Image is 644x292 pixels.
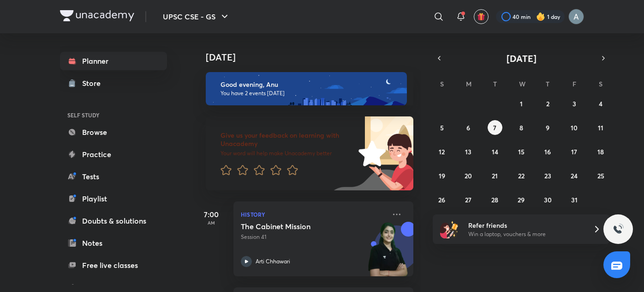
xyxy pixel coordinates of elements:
button: October 24, 2025 [567,168,582,183]
button: October 26, 2025 [435,192,449,207]
abbr: October 11, 2025 [598,123,603,132]
button: October 27, 2025 [461,192,476,207]
button: October 22, 2025 [514,168,529,183]
button: October 18, 2025 [593,144,608,159]
button: UPSC CSE - GS [157,7,236,26]
img: avatar [477,12,485,21]
abbr: October 5, 2025 [440,123,444,132]
abbr: October 27, 2025 [465,195,471,204]
a: Store [60,74,167,92]
abbr: October 9, 2025 [546,123,549,132]
button: October 9, 2025 [540,120,555,135]
abbr: October 21, 2025 [492,171,498,180]
a: Practice [60,145,167,164]
div: Store [82,78,106,89]
abbr: October 7, 2025 [493,123,496,132]
a: Doubts & solutions [60,212,167,230]
img: ttu [613,224,624,235]
p: Session 41 [241,233,386,241]
abbr: Saturday [599,79,602,88]
abbr: Thursday [546,79,549,88]
button: October 31, 2025 [567,192,582,207]
h6: SELF STUDY [60,107,167,123]
img: evening [206,72,407,105]
abbr: October 22, 2025 [518,171,525,180]
p: Win a laptop, vouchers & more [468,230,582,238]
button: October 2, 2025 [540,96,555,111]
p: You have 2 events [DATE] [221,90,399,97]
abbr: October 1, 2025 [520,99,523,108]
abbr: Tuesday [493,79,497,88]
abbr: October 2, 2025 [546,99,549,108]
abbr: October 16, 2025 [544,147,551,156]
button: October 3, 2025 [567,96,582,111]
a: Tests [60,167,167,186]
abbr: October 8, 2025 [519,123,523,132]
img: Company Logo [60,10,134,21]
h6: Good evening, Anu [221,80,399,89]
button: [DATE] [446,52,597,65]
abbr: October 31, 2025 [571,195,578,204]
button: October 6, 2025 [461,120,476,135]
abbr: October 17, 2025 [571,147,577,156]
h4: [DATE] [206,52,423,63]
img: feedback_image [327,116,413,190]
abbr: Friday [572,79,576,88]
abbr: October 12, 2025 [439,147,445,156]
button: October 17, 2025 [567,144,582,159]
button: October 28, 2025 [488,192,502,207]
img: unacademy [363,222,413,286]
span: [DATE] [507,52,537,65]
button: October 1, 2025 [514,96,529,111]
button: October 4, 2025 [593,96,608,111]
img: streak [536,12,545,21]
abbr: October 4, 2025 [599,99,602,108]
abbr: October 13, 2025 [465,147,471,156]
abbr: October 3, 2025 [572,99,576,108]
button: October 15, 2025 [514,144,529,159]
p: Your word will help make Unacademy better [221,150,355,157]
p: History [241,209,386,220]
abbr: October 20, 2025 [465,171,472,180]
h6: Give us your feedback on learning with Unacademy [221,131,355,148]
a: Playlist [60,189,167,208]
a: Company Logo [60,10,134,24]
abbr: October 23, 2025 [544,171,551,180]
button: October 25, 2025 [593,168,608,183]
abbr: October 15, 2025 [518,147,525,156]
abbr: October 28, 2025 [491,195,498,204]
button: October 20, 2025 [461,168,476,183]
p: AM [193,220,230,225]
button: October 30, 2025 [540,192,555,207]
a: Browse [60,123,167,141]
abbr: October 24, 2025 [571,171,578,180]
a: Planner [60,52,167,70]
button: October 5, 2025 [435,120,449,135]
abbr: Wednesday [519,79,525,88]
button: October 7, 2025 [488,120,502,135]
button: avatar [474,9,489,24]
abbr: October 18, 2025 [597,147,604,156]
abbr: October 14, 2025 [492,147,498,156]
abbr: October 6, 2025 [466,123,470,132]
h5: 7:00 [193,209,230,220]
a: Free live classes [60,256,167,274]
button: October 16, 2025 [540,144,555,159]
button: October 8, 2025 [514,120,529,135]
button: October 21, 2025 [488,168,502,183]
abbr: October 29, 2025 [518,195,525,204]
button: October 19, 2025 [435,168,449,183]
abbr: October 30, 2025 [544,195,552,204]
button: October 13, 2025 [461,144,476,159]
abbr: October 10, 2025 [571,123,578,132]
button: October 23, 2025 [540,168,555,183]
h6: Refer friends [468,220,582,230]
button: October 10, 2025 [567,120,582,135]
img: referral [440,220,459,238]
button: October 14, 2025 [488,144,502,159]
a: Notes [60,234,167,252]
h5: The Cabinet Mission [241,222,356,231]
abbr: Sunday [440,79,444,88]
button: October 29, 2025 [514,192,529,207]
abbr: October 26, 2025 [438,195,445,204]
